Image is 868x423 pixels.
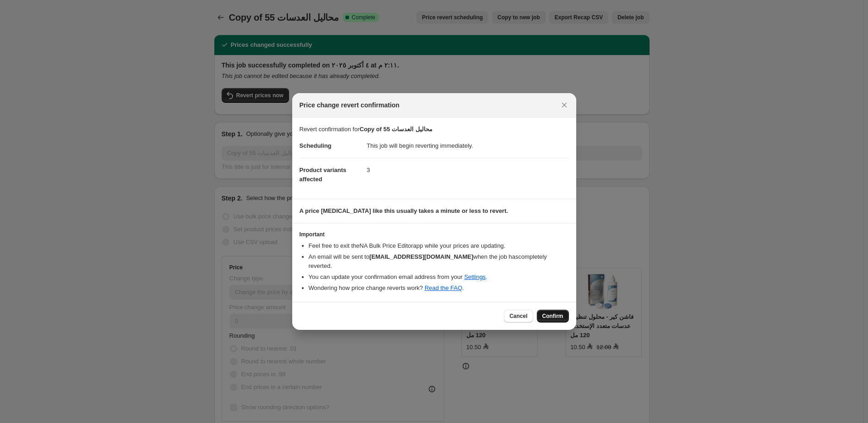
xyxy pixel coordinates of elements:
li: Wondering how price change reverts work? . [309,284,569,293]
b: Copy of 55 محاليل العدسات [360,126,432,133]
button: Confirm [537,310,569,323]
span: Price change revert confirmation [300,100,400,110]
span: Cancel [509,312,527,320]
li: Feel free to exit the NA Bulk Price Editor app while your prices are updating. [309,241,569,250]
span: Product variants affected [300,167,347,183]
li: An email will be sent to when the job has completely reverted . [309,252,569,271]
dd: This job will begin reverting immediately. [367,134,569,158]
button: Cancel [504,310,533,323]
button: Close [558,99,571,111]
a: Settings [464,273,486,280]
b: A price [MEDICAL_DATA] like this usually takes a minute or less to revert. [300,207,508,214]
h3: Important [300,231,569,238]
a: Read the FAQ [425,284,462,291]
li: You can update your confirmation email address from your . [309,273,569,282]
dd: 3 [367,158,569,182]
span: Confirm [542,312,563,320]
span: Scheduling [300,142,332,149]
p: Revert confirmation for [300,125,569,134]
b: [EMAIL_ADDRESS][DOMAIN_NAME] [369,253,473,260]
